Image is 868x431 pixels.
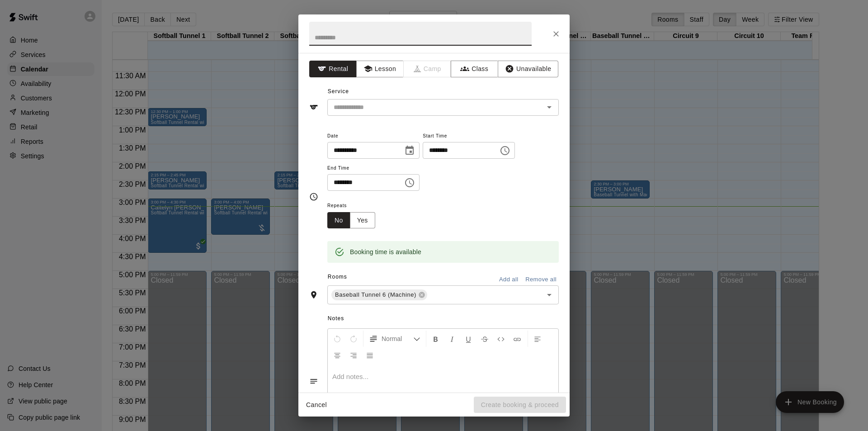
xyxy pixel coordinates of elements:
button: Class [451,61,498,77]
svg: Rooms [309,290,318,299]
button: Format Underline [461,331,476,347]
div: Baseball Tunnel 6 (Machine) [331,289,427,300]
span: Date [327,130,420,142]
span: Baseball Tunnel 6 (Machine) [331,290,420,299]
span: End Time [327,162,420,175]
button: Open [543,289,556,301]
button: Redo [346,331,361,347]
span: Normal [382,334,413,343]
button: Open [543,101,556,114]
button: Justify Align [362,347,377,363]
span: Notes [328,312,559,326]
svg: Service [309,103,318,112]
button: Unavailable [498,61,558,77]
span: Service [328,88,349,95]
button: Insert Code [493,331,509,347]
svg: Timing [309,192,318,201]
div: Booking time is available [350,244,421,260]
div: outlined button group [327,212,375,229]
button: Center Align [330,347,345,363]
button: No [327,212,350,229]
button: Remove all [523,273,559,287]
button: Format Bold [428,331,443,347]
span: Repeats [327,200,382,212]
span: Start Time [423,130,515,142]
span: Rooms [328,274,347,280]
button: Choose time, selected time is 4:30 PM [401,174,419,192]
button: Undo [330,331,345,347]
button: Cancel [302,397,331,413]
span: Camps can only be created in the Services page [404,61,451,77]
button: Close [548,26,564,42]
button: Rental [309,61,357,77]
button: Choose time, selected time is 4:00 PM [496,142,514,160]
button: Choose date, selected date is Aug 10, 2025 [401,142,419,160]
svg: Notes [309,377,318,386]
button: Right Align [346,347,361,363]
button: Yes [350,212,375,229]
button: Left Align [530,331,545,347]
button: Lesson [356,61,404,77]
button: Format Italics [444,331,460,347]
button: Formatting Options [365,331,424,347]
button: Add all [494,273,523,287]
button: Format Strikethrough [477,331,492,347]
button: Insert Link [509,331,525,347]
